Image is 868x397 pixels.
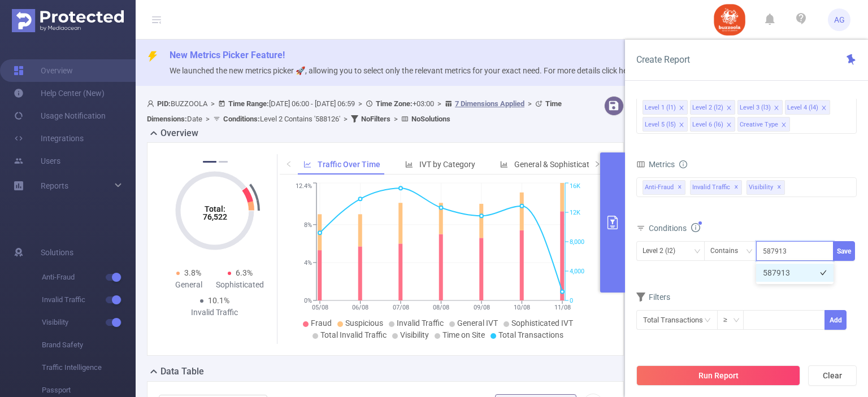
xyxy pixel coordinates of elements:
button: Save [833,241,855,261]
div: Level 3 (l3) [740,101,771,115]
b: Time Zone: [376,99,413,108]
tspan: 8,000 [570,238,584,246]
a: Integrations [14,127,84,150]
i: icon: close [781,122,787,129]
b: PID: [157,99,171,108]
button: 2 [219,161,228,163]
div: Level 2 (l2) [643,242,683,260]
span: New Metrics Picker Feature! [170,50,285,60]
span: Visibility [747,180,785,195]
span: Sophisticated IVT [511,319,573,328]
i: icon: close [726,105,732,112]
span: Level 2 Contains '588126' [223,115,340,123]
span: Anti-Fraud [42,266,136,289]
div: ≥ [723,311,735,329]
span: Invalid Traffic [397,319,444,328]
li: Level 1 (l1) [643,100,688,115]
span: Create Report [636,54,690,65]
li: Level 4 (l4) [785,100,830,115]
span: Anti-Fraud [643,180,685,195]
tspan: 11/08 [554,304,570,311]
span: Total Transactions [498,330,563,339]
button: 1 [203,161,216,163]
i: icon: close [679,122,684,129]
span: General IVT [457,319,498,328]
i: icon: bar-chart [405,160,413,168]
button: Add [824,310,847,330]
span: Filters [636,293,670,302]
span: > [207,99,218,108]
span: > [524,99,535,108]
i: icon: info-circle [691,223,700,232]
tspan: 07/08 [392,304,409,311]
tspan: Total: [204,204,225,213]
span: Time on Site [442,330,485,339]
i: icon: check [820,269,827,276]
tspan: 4% [304,259,312,267]
i: icon: close [774,105,779,112]
i: icon: info-circle [679,160,687,168]
button: Run Report [636,365,800,386]
span: Reports [41,181,68,190]
span: BUZZOOLA [DATE] 06:00 - [DATE] 06:59 +03:00 [147,99,562,123]
i: icon: user [147,100,157,107]
i: icon: close [679,105,684,112]
span: Suspicious [345,319,383,328]
span: Visibility [42,311,136,334]
li: Level 2 (l2) [690,100,735,115]
div: Sophisticated [215,279,266,291]
div: General [163,279,215,291]
a: Usage Notification [14,104,106,127]
span: > [202,115,213,123]
img: Protected Media [12,9,124,32]
tspan: 08/08 [433,304,449,311]
a: Overview [14,59,73,82]
li: Level 6 (l6) [690,117,735,132]
li: Level 3 (l3) [737,100,783,115]
i: icon: thunderbolt [147,51,158,62]
span: Total Invalid Traffic [320,330,387,339]
div: Level 1 (l1) [645,101,676,115]
tspan: 12.4% [296,183,312,190]
span: Invalid Traffic [690,180,742,195]
i: icon: down [733,317,740,325]
tspan: 10/08 [514,304,530,311]
span: > [390,115,401,123]
a: Users [14,150,60,172]
span: Traffic Over Time [318,160,380,169]
span: Invalid Traffic [42,289,136,311]
span: Traffic Intelligence [42,356,136,379]
b: Time Range: [228,99,269,108]
b: No Filters [361,115,390,123]
tspan: 4,000 [570,268,584,275]
h2: Overview [160,126,198,140]
i: icon: line-chart [303,160,311,168]
li: 587913 [756,264,834,282]
div: Contains [710,242,746,260]
tspan: 12K [570,209,580,216]
a: Help Center (New) [14,82,105,104]
b: No Solutions [411,115,450,123]
span: ✕ [777,181,782,194]
i: icon: down [746,248,753,256]
span: We launched the new metrics picker 🚀, allowing you to select only the relevant metrics for your e... [170,66,653,75]
tspan: 8% [304,221,312,229]
span: 10.1% [208,296,229,305]
span: Fraud [311,319,332,328]
tspan: 09/08 [473,304,489,311]
span: Conditions [649,224,700,233]
tspan: 05/08 [311,304,328,311]
div: Invalid Traffic [189,307,240,319]
span: > [355,99,366,108]
span: ✕ [678,181,682,194]
a: Reports [41,174,68,197]
i: icon: close [726,122,732,129]
tspan: 0% [304,297,312,304]
div: Level 2 (l2) [692,101,723,115]
span: > [340,115,351,123]
div: Creative Type [740,117,778,132]
span: General & Sophisticated IVT by Category [514,160,656,169]
tspan: 16K [570,183,580,190]
span: 6.3% [236,268,253,277]
span: ✕ [734,181,739,194]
